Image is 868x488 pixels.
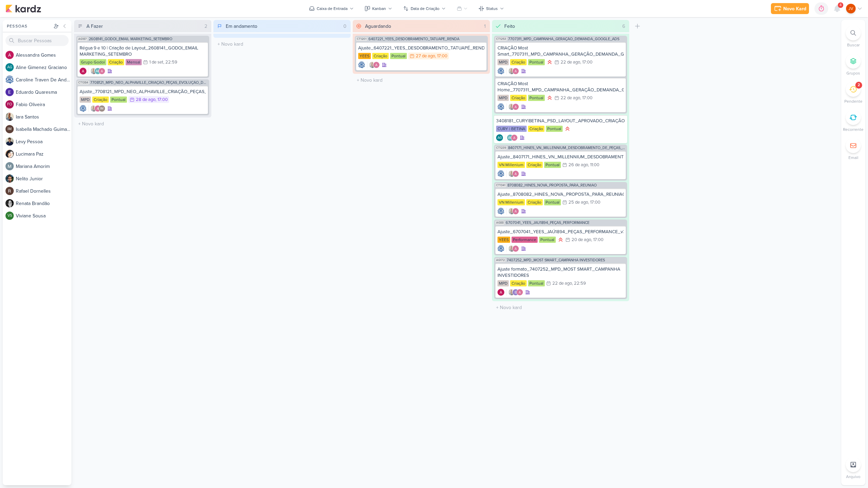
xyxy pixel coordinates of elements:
[358,53,371,59] div: YEES
[840,2,842,8] span: 4
[507,258,605,262] span: 7407252_MPD_MOST SMART_CAMPANHA INVESTIDORES
[510,280,527,286] div: Criação
[510,95,527,101] div: Criação
[847,42,860,48] p: Buscar
[16,175,71,182] div: N e l i t o J u n i o r
[496,118,625,124] div: 3408181_CURY|BETINA_PSD_LAYOUT_APROVADO_CRIAÇÃO
[126,59,142,65] div: Mensal
[508,146,626,150] span: 8407171_HINES_VN_MILLENNIUM_DESDOBRAMENTO_DE_PEÇAS_V1
[354,75,489,85] input: + Novo kard
[96,70,100,73] p: AG
[846,70,860,76] p: Grupos
[497,170,504,177] div: Criador(a): Caroline Traven De Andrade
[481,23,489,30] div: 1
[497,68,504,75] div: Criador(a): Caroline Traven De Andrade
[528,280,545,286] div: Pontual
[89,37,172,41] span: 2608141_GODOI_EMAIL MARKETING_SETEMBRO
[80,68,86,75] div: Criador(a): Alessandra Gomes
[844,98,863,104] p: Pendente
[5,76,14,84] img: Caroline Traven De Andrade
[497,208,504,215] div: Criador(a): Caroline Traven De Andrade
[5,63,14,71] div: Aline Gimenez Graciano
[848,155,858,161] p: Email
[506,289,523,296] div: Colaboradores: Iara Santos, Eduardo Quaresma, Alessandra Gomes
[80,97,91,103] div: MPD
[783,5,806,12] div: Novo Kard
[495,221,504,225] span: AG88
[89,68,105,75] div: Colaboradores: Iara Santos, Aline Gimenez Graciano, Alessandra Gomes
[620,23,628,30] div: 6
[497,199,525,205] div: VN Millenium
[94,105,101,112] img: Alessandra Gomes
[16,113,71,121] div: I a r a S a n t o s
[5,174,14,183] img: Nelito Junior
[497,237,510,243] div: YEES
[580,96,593,100] div: , 17:00
[497,136,502,140] p: AG
[497,170,504,177] img: Caroline Traven De Andrade
[512,170,519,177] img: Alessandra Gomes
[539,237,556,243] div: Pontual
[5,4,41,13] img: kardz.app
[497,191,624,197] div: Ajuste_8708082_HINES_NOVA_PROPOSTA_PARA_REUNIAO
[497,154,624,160] div: Ajuste_8407171_HINES_VN_MILLENNIUM_DESDOBRAMENTO_DE_PEÇAS_V3
[591,238,603,242] div: , 17:00
[846,4,856,13] div: Joney Viana
[5,100,14,109] div: Fabio Oliveira
[512,208,519,215] img: Alessandra Gomes
[5,212,14,220] div: Viviane Sousa
[390,53,407,59] div: Pontual
[508,208,515,215] img: Iara Santos
[508,136,513,140] p: AG
[495,146,507,150] span: CT1239
[90,105,97,112] img: Iara Santos
[497,245,504,252] div: Criador(a): Caroline Traven De Andrade
[5,150,14,158] img: Lucimara Paz
[508,68,515,75] img: Iara Santos
[495,37,507,41] span: CT1253
[78,81,89,84] span: CT1384
[341,23,349,30] div: 0
[544,199,561,205] div: Pontual
[508,37,619,41] span: 7707311_MPD_CAMPANHA_GERAÇÃO_DEMANDA_GOOGLE_ADS
[163,60,177,65] div: , 22:59
[5,88,14,96] img: Eduardo Quaresma
[5,113,14,121] img: Iara Santos
[8,214,12,218] p: VS
[80,45,206,57] div: Régua 9 e 10 | Criação de Layout_2608141_GODOI_EMAIL MARKETING_SETEMBRO
[16,126,71,133] div: I s a b e l l a M a c h a d o G u i m a r ã e s
[16,163,71,170] div: M a r i a n a A m o r i m
[215,39,349,49] input: + Novo kard
[16,89,71,96] div: E d u a r d o Q u a r e s m a
[572,238,591,242] div: 20 de ago
[497,280,509,286] div: MPD
[16,64,71,71] div: A l i n e G i m e n e z G r a c i a n o
[90,68,97,75] img: Iara Santos
[5,199,14,207] img: Renata Brandão
[511,134,518,141] img: Alessandra Gomes
[544,162,561,168] div: Pontual
[848,5,853,12] p: JV
[512,103,519,110] img: Alessandra Gomes
[561,96,580,100] div: 22 de ago
[368,37,459,41] span: 6407221_YEES_DESDOBRAMENTO_TATUAPÉ_RENDA
[358,61,365,68] img: Caroline Traven De Andrade
[435,54,447,58] div: , 17:00
[568,200,588,205] div: 25 de ago
[202,23,210,30] div: 2
[16,101,71,108] div: F a b i o O l i v e i r a
[508,103,515,110] img: Iara Santos
[561,60,580,65] div: 22 de ago
[5,35,69,46] input: Buscar Pessoas
[497,59,509,65] div: MPD
[506,170,519,177] div: Colaboradores: Iara Santos, Alessandra Gomes
[508,245,515,252] img: Iara Santos
[108,59,124,65] div: Criação
[356,37,367,41] span: CT1201
[497,45,624,57] div: CRIAÇÃO Most Smart_7707311_MPD_CAMPANHA_GERAÇÃO_DEMANDA_GOOGLE_ADS
[512,289,519,296] img: Eduardo Quaresma
[149,60,163,65] div: 1 de set
[858,82,860,88] div: 2
[16,138,71,145] div: L e v y P e s s o a
[358,61,365,68] div: Criador(a): Caroline Traven De Andrade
